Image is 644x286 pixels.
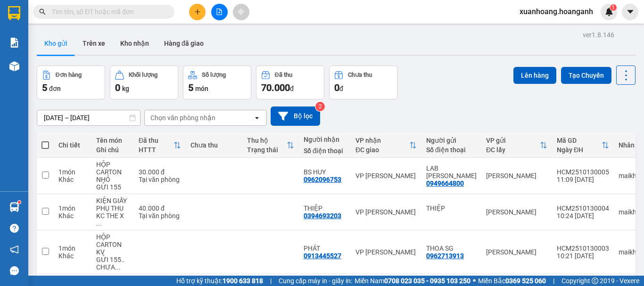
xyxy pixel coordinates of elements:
[110,65,178,99] button: Khối lượng0kg
[557,204,609,212] div: HCM2510130004
[486,137,540,144] div: VP gửi
[96,233,129,256] div: HỘP CARTON KV
[304,212,341,220] div: 0394693203
[486,146,540,154] div: ĐC lấy
[139,204,181,212] div: 40.000 đ
[304,252,341,260] div: 0913445527
[557,252,609,260] div: 10:21 [DATE]
[157,32,211,55] button: Hàng đã giao
[355,276,471,286] span: Miền Nam
[481,133,552,158] th: Toggle SortBy
[261,82,290,93] span: 70.000
[355,146,409,154] div: ĐC giao
[271,106,320,126] button: Bộ lọc
[113,32,157,55] button: Kho nhận
[183,65,251,99] button: Số lượng5món
[256,65,324,99] button: Đã thu70.000đ
[115,82,120,93] span: 0
[129,72,157,78] div: Khối lượng
[247,146,287,154] div: Trạng thái
[194,8,201,15] span: plus
[513,67,556,84] button: Lên hàng
[52,7,163,17] input: Tìm tên, số ĐT hoặc mã đơn
[557,137,602,144] div: Mã GD
[37,65,105,99] button: Đơn hàng5đơn
[557,176,609,183] div: 11:09 [DATE]
[583,30,614,40] div: ver 1.8.146
[304,147,346,155] div: Số điện thoại
[96,197,129,204] div: KIỆN GIẤY
[10,224,19,233] span: question-circle
[270,276,272,286] span: |
[58,252,87,260] div: Khác
[96,146,129,154] div: Ghi chú
[626,8,635,16] span: caret-down
[304,204,346,212] div: THIỆP
[233,4,249,20] button: aim
[56,72,82,78] div: Đơn hàng
[512,6,601,17] span: xuanhoang.hoanganh
[242,133,299,158] th: Toggle SortBy
[139,168,181,176] div: 30.000 đ
[96,137,129,144] div: Tên món
[426,252,464,260] div: 0962713913
[18,201,21,204] sup: 1
[351,133,421,158] th: Toggle SortBy
[139,176,181,183] div: Tại văn phòng
[592,278,598,284] span: copyright
[58,141,87,149] div: Chi tiết
[557,168,609,176] div: HCM2510130005
[9,61,19,71] img: warehouse-icon
[304,245,346,252] div: PHÁT
[478,276,546,286] span: Miền Bắc
[334,82,339,93] span: 0
[37,32,75,55] button: Kho gửi
[486,248,547,256] div: [PERSON_NAME]
[304,176,341,183] div: 0962096753
[96,161,129,183] div: HỘP CARTON NHỎ
[486,172,547,180] div: [PERSON_NAME]
[211,4,228,20] button: file-add
[561,67,611,84] button: Tạo Chuyến
[176,276,263,286] span: Hỗ trợ kỹ thuật:
[216,8,223,15] span: file-add
[339,85,343,92] span: đ
[195,85,208,92] span: món
[58,176,87,183] div: Khác
[315,102,325,111] sup: 2
[610,4,617,11] sup: 1
[223,277,263,285] strong: 1900 633 818
[37,110,140,125] input: Select a date range.
[189,4,206,20] button: plus
[557,245,609,252] div: HCM2510130003
[39,8,46,15] span: search
[134,133,186,158] th: Toggle SortBy
[10,266,19,275] span: message
[202,72,226,78] div: Số lượng
[279,276,352,286] span: Cung cấp máy in - giấy in:
[122,85,129,92] span: kg
[290,85,294,92] span: đ
[355,137,409,144] div: VP nhận
[304,136,346,143] div: Người nhận
[384,277,471,285] strong: 0708 023 035 - 0935 103 250
[247,137,287,144] div: Thu hộ
[49,85,61,92] span: đơn
[96,220,102,227] span: ...
[58,212,87,220] div: Khác
[304,168,346,176] div: BS HUY
[115,263,121,271] span: ...
[10,245,19,254] span: notification
[75,32,113,55] button: Trên xe
[348,72,372,78] div: Chưa thu
[605,8,613,16] img: icon-new-feature
[557,212,609,220] div: 10:24 [DATE]
[355,248,417,256] div: VP [PERSON_NAME]
[238,8,244,15] span: aim
[553,276,554,286] span: |
[275,72,292,78] div: Đã thu
[355,172,417,180] div: VP [PERSON_NAME]
[505,277,546,285] strong: 0369 525 060
[355,208,417,216] div: VP [PERSON_NAME]
[96,183,129,191] div: GỬI 155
